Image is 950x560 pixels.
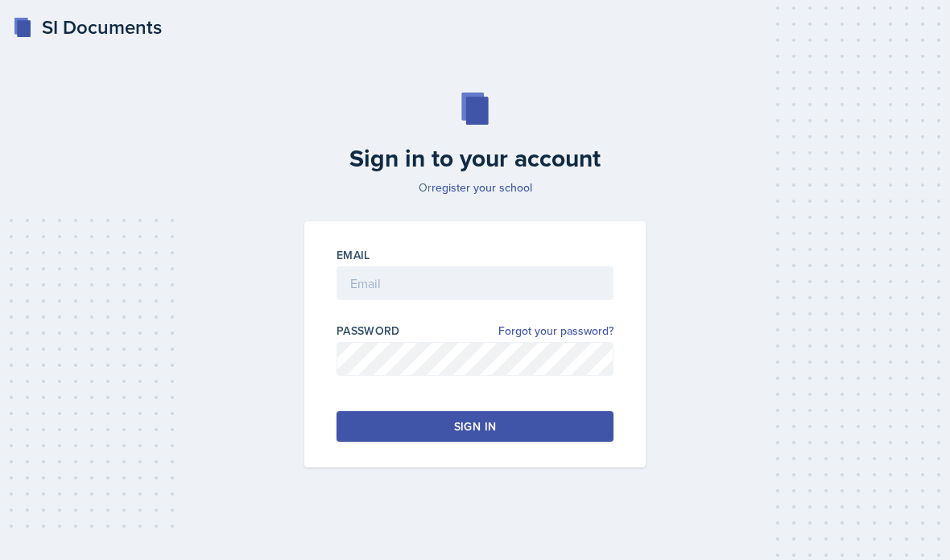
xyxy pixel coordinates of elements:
input: Email [337,266,613,300]
a: register your school [432,179,532,196]
h2: Sign in to your account [295,144,655,173]
p: Or [295,179,655,196]
label: Email [337,247,370,263]
div: Sign in [454,418,496,434]
a: SI Documents [13,13,162,42]
label: Password [337,323,400,339]
button: Sign in [337,411,613,442]
a: Forgot your password? [498,323,613,340]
